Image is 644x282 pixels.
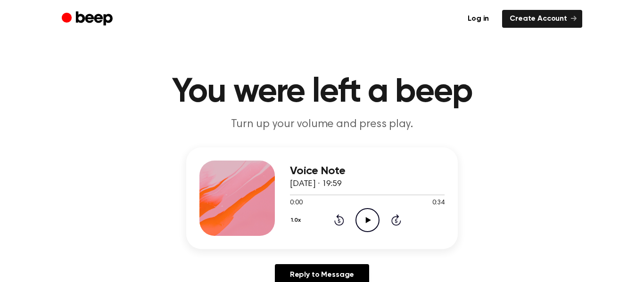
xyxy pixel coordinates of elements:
h3: Voice Note [290,165,445,177]
h1: You were left a beep [81,75,563,109]
a: Log in [460,10,496,28]
span: 0:00 [290,198,302,208]
span: 0:34 [432,198,445,208]
span: [DATE] · 19:59 [290,180,342,188]
p: Turn up your volume and press play. [141,117,503,132]
a: Create Account [502,10,582,28]
button: 1.0x [290,212,305,228]
a: Beep [62,10,115,28]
